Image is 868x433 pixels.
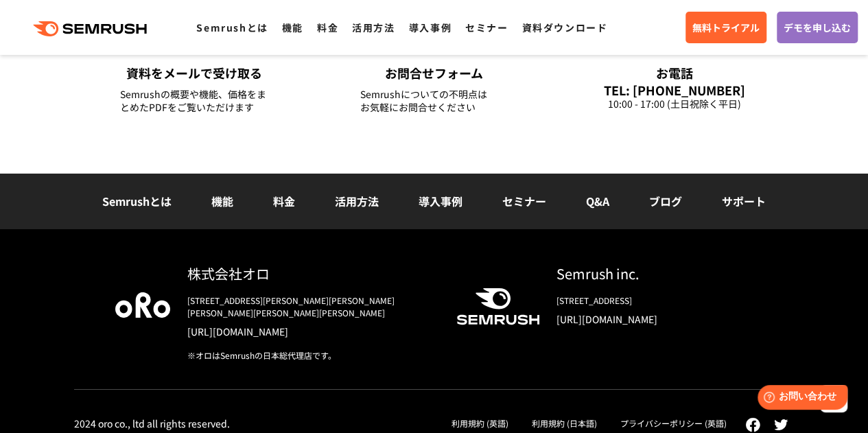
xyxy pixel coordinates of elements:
[502,193,546,209] a: セミナー
[352,21,395,34] a: 活用方法
[586,193,609,209] a: Q&A
[115,292,170,317] img: oro company
[600,97,749,110] div: 10:00 - 17:00 (土日祝除く平日)
[187,325,434,338] a: [URL][DOMAIN_NAME]
[685,12,766,43] a: 無料トライアル
[620,417,727,429] a: プライバシーポリシー (英語)
[532,417,597,429] a: 利用規約 (日本語)
[649,193,682,209] a: ブログ
[273,193,295,209] a: 料金
[746,379,853,418] iframe: Help widget launcher
[360,88,508,114] div: Semrushについての不明点は お気軽にお問合せください
[187,349,434,362] div: ※オロはSemrushの日本総代理店です。
[120,88,268,114] div: Semrushの概要や機能、価格をまとめたPDFをご覧いただけます
[600,82,749,97] div: TEL: [PHONE_NUMBER]
[335,193,379,209] a: 活用方法
[419,193,462,209] a: 導入事例
[451,417,508,429] a: 利用規約 (英語)
[521,21,607,34] a: 資料ダウンロード
[784,20,851,35] span: デモを申し込む
[745,417,760,432] img: facebook
[360,65,508,82] div: お問合せフォーム
[777,12,858,43] a: デモを申し込む
[187,264,434,283] div: 株式会社オロ
[102,193,172,209] a: Semrushとは
[120,65,268,82] div: 資料をメールで受け取る
[556,312,753,326] a: [URL][DOMAIN_NAME]
[774,419,788,430] img: twitter
[74,417,230,430] div: 2024 oro co., ltd all rights reserved.
[692,20,760,35] span: 無料トライアル
[556,264,753,283] div: Semrush inc.
[196,21,268,34] a: Semrushとは
[556,294,753,307] div: [STREET_ADDRESS]
[211,193,233,209] a: 機能
[409,21,451,34] a: 導入事例
[600,65,749,82] div: お電話
[722,193,766,209] a: サポート
[465,21,508,34] a: セミナー
[282,21,303,34] a: 機能
[187,294,434,319] div: [STREET_ADDRESS][PERSON_NAME][PERSON_NAME][PERSON_NAME][PERSON_NAME][PERSON_NAME]
[317,21,338,34] a: 料金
